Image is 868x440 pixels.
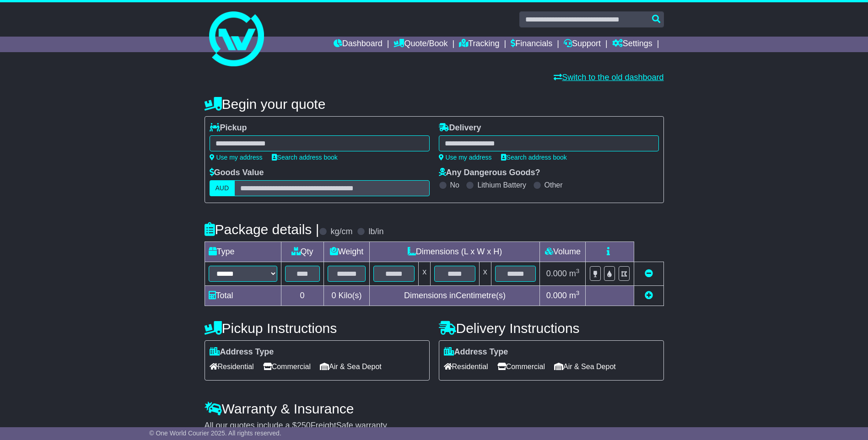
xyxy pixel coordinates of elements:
h4: Warranty & Insurance [205,401,664,416]
a: Tracking [459,37,499,52]
td: Type [205,242,281,262]
a: Quote/Book [394,37,447,52]
h4: Pickup Instructions [205,321,430,336]
h4: Delivery Instructions [439,321,664,336]
td: Dimensions (L x W x H) [370,242,540,262]
label: Goods Value [210,168,264,178]
label: lb/in [368,227,383,237]
a: Search address book [501,154,567,161]
td: Volume [540,242,586,262]
span: Residential [444,360,488,374]
span: © One World Courier 2025. All rights reserved. [149,429,281,437]
span: Commercial [263,360,311,374]
label: kg/cm [330,227,352,237]
a: Add new item [645,291,653,300]
td: Qty [281,242,323,262]
td: x [419,262,431,286]
a: Use my address [439,154,492,161]
span: 250 [297,421,311,430]
label: AUD [210,180,235,196]
td: Total [205,286,281,306]
td: Weight [323,242,370,262]
td: Kilo(s) [323,286,370,306]
a: Search address book [272,154,338,161]
span: m [569,291,580,300]
div: All our quotes include a $ FreightSafe warranty. [205,421,664,431]
label: Delivery [439,123,481,133]
td: 0 [281,286,323,306]
td: Dimensions in Centimetre(s) [370,286,540,306]
a: Switch to the old dashboard [554,73,663,82]
span: m [569,269,580,278]
span: Air & Sea Depot [554,360,616,374]
label: Other [545,181,563,189]
td: x [479,262,491,286]
h4: Begin your quote [205,97,664,112]
a: Support [564,37,601,52]
label: Pickup [210,123,247,133]
span: Air & Sea Depot [320,360,382,374]
a: Financials [511,37,552,52]
span: 0.000 [546,269,567,278]
span: 0.000 [546,291,567,300]
a: Dashboard [334,37,383,52]
label: Address Type [444,347,508,357]
sup: 3 [576,268,580,274]
span: Commercial [497,360,545,374]
a: Settings [612,37,652,52]
sup: 3 [576,290,580,296]
a: Remove this item [645,269,653,278]
span: Residential [210,360,254,374]
label: Address Type [210,347,274,357]
label: No [450,181,459,189]
label: Any Dangerous Goods? [439,168,540,178]
h4: Package details | [205,222,319,237]
label: Lithium Battery [477,181,526,189]
span: 0 [331,291,336,300]
a: Use my address [210,154,263,161]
